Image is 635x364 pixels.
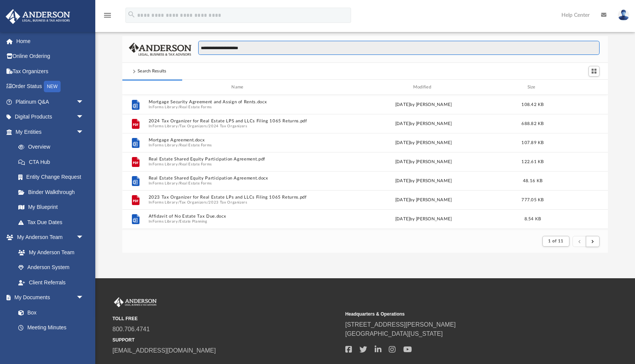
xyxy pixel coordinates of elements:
[208,124,247,129] button: 2024 Tax Organizers
[3,9,72,24] img: Anderson Advisors Platinum Portal
[345,311,573,317] small: Headquarters & Operations
[148,181,329,186] span: In
[345,321,456,328] a: [STREET_ADDRESS][PERSON_NAME]
[5,64,95,79] a: Tax Organizers
[103,14,112,20] a: menu
[517,84,548,91] div: Size
[148,100,329,105] button: Mortgage Security Agreement and Assign of Rents.docx
[11,320,91,335] a: Meeting Minutes
[180,124,207,129] button: Tax Organizers
[112,297,158,307] img: Anderson Advisors Platinum Portal
[138,68,167,75] div: Search Results
[11,335,88,350] a: Forms Library
[11,140,95,155] a: Overview
[198,41,600,55] input: Search files and folders
[333,197,514,204] div: [DATE] by [PERSON_NAME]
[11,215,95,230] a: Tax Due Dates
[148,219,329,224] span: In
[148,157,329,162] button: Real Estate Shared Equity Participation Agreement.pdf
[112,315,340,322] small: TOLL FREE
[112,337,340,343] small: SUPPORT
[11,305,88,320] a: Box
[208,200,247,205] button: 2023 Tax Organizers
[521,160,544,164] span: 122.61 KB
[524,217,541,221] span: 8.54 KB
[148,84,329,91] div: Name
[333,140,514,146] div: [DATE] by [PERSON_NAME]
[112,347,216,354] a: [EMAIL_ADDRESS][DOMAIN_NAME]
[152,219,178,224] button: Forms Library
[523,179,542,183] span: 48.16 KB
[5,109,95,125] a: Digital Productsarrow_drop_down
[178,181,180,186] span: /
[521,122,544,126] span: 688.82 KB
[180,162,212,167] button: Real Estate Forms
[180,143,212,148] button: Real Estate Forms
[148,119,329,124] button: 2024 Tax Organizer for Real Estate LPS and LLCs Filing 1065 Returns.pdf
[345,330,443,337] a: [GEOGRAPHIC_DATA][US_STATE]
[5,230,91,245] a: My Anderson Teamarrow_drop_down
[5,79,95,95] a: Order StatusNEW
[126,84,145,91] div: id
[76,94,91,110] span: arrow_drop_down
[551,84,605,91] div: id
[44,81,61,92] div: NEW
[148,124,329,129] span: In
[11,260,91,275] a: Anderson System
[333,178,514,184] div: [DATE] by [PERSON_NAME]
[103,11,112,20] i: menu
[11,170,95,185] a: Entity Change Request
[333,159,514,165] div: [DATE] by [PERSON_NAME]
[5,290,91,305] a: My Documentsarrow_drop_down
[152,181,178,186] button: Forms Library
[178,162,180,167] span: /
[207,124,208,129] span: /
[207,200,208,205] span: /
[148,176,329,181] button: Real Estate Shared Equity Participation Agreement.docx
[178,105,180,110] span: /
[11,154,95,170] a: CTA Hub
[333,216,514,223] div: [DATE] by [PERSON_NAME]
[178,143,180,148] span: /
[11,275,91,290] a: Client Referrals
[521,103,544,107] span: 108.42 KB
[542,236,569,247] button: 1 of 11
[152,200,178,205] button: Forms Library
[148,162,329,167] span: In
[618,10,629,21] img: User Pic
[76,290,91,306] span: arrow_drop_down
[521,141,544,145] span: 107.89 KB
[152,124,178,129] button: Forms Library
[11,184,95,200] a: Binder Walkthrough
[76,230,91,245] span: arrow_drop_down
[548,239,564,243] span: 1 of 11
[152,162,178,167] button: Forms Library
[5,34,95,49] a: Home
[148,105,329,110] span: In
[333,84,514,91] div: Modified
[11,200,91,215] a: My Blueprint
[5,124,95,140] a: My Entitiesarrow_drop_down
[333,120,514,127] div: [DATE] by [PERSON_NAME]
[152,105,178,110] button: Forms Library
[333,101,514,108] div: [DATE] by [PERSON_NAME]
[148,138,329,143] button: Mortgage Agreement.docx
[148,214,329,219] button: Affidavit of No Estate Tax Due.docx
[11,245,88,260] a: My Anderson Team
[148,200,329,205] span: In
[76,124,91,140] span: arrow_drop_down
[588,66,600,77] button: Switch to Grid View
[127,10,136,19] i: search
[112,326,150,332] a: 800.706.4741
[122,95,608,230] div: grid
[5,49,95,64] a: Online Ordering
[180,181,212,186] button: Real Estate Forms
[180,200,207,205] button: Tax Organizers
[148,195,329,200] button: 2023 Tax Organizer for Real Estate LPs and LLCs Filing 1065 Returns.pdf
[521,198,544,202] span: 777.05 KB
[180,105,212,110] button: Real Estate Forms
[178,124,180,129] span: /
